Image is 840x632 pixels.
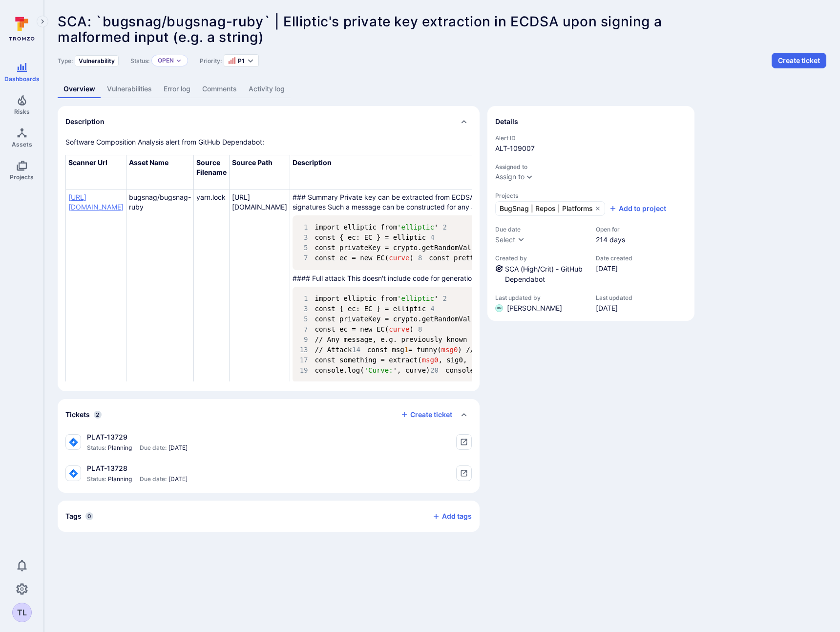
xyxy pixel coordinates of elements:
[87,444,106,452] span: Status:
[364,366,393,374] span: 'Curve:
[194,190,230,510] td: yarn.lock
[58,13,662,30] span: SCA: `bugsnag/bugsnag-ruby` | Elliptic's private key extraction in ECDSA upon signing a
[299,222,315,232] span: 1
[200,57,222,64] span: Priority:
[12,603,32,622] div: Tom Longridge
[495,226,586,245] div: Due date field
[228,57,245,64] button: P1
[130,57,149,64] span: Status:
[158,57,174,64] button: Open
[500,204,593,213] span: BugSnag | Repos | Platforms
[389,325,409,333] span: curve
[495,192,687,199] span: Projects
[243,80,291,98] a: Activity log
[176,58,182,63] button: Expand dropdown
[247,57,254,64] button: Expand dropdown
[196,80,243,98] a: Comments
[58,57,73,64] span: Type:
[507,303,562,313] span: [PERSON_NAME]
[367,346,404,354] span: const msg
[408,346,441,354] span: = funny(
[495,117,518,126] h2: Details
[58,399,480,430] div: Collapse
[299,304,315,314] span: 3
[441,346,458,354] span: msg0
[87,432,188,442] div: PLAT-13729
[397,295,434,302] span: 'elliptic
[414,253,429,263] span: 8
[66,155,126,190] th: Scanner Url
[140,475,167,483] span: Due date:
[238,57,245,64] span: P1
[495,254,586,262] span: Created by
[389,254,409,262] span: curve
[315,223,398,231] span: import elliptic from
[299,314,315,324] span: 5
[458,346,709,354] span: ) // this is a string here, but can also be of other non-Uint
[58,501,480,532] div: Collapse tags
[434,295,438,302] span: '
[299,243,315,253] span: 5
[87,475,106,483] span: Status:
[426,232,441,243] span: 4
[168,444,188,452] span: [DATE]
[194,155,230,190] th: Source Filename
[299,345,315,355] span: 13
[168,475,188,483] span: [DATE]
[495,134,687,142] span: Alert ID
[438,222,454,232] span: 2
[772,53,826,68] button: Create ticket
[12,603,32,622] button: TL
[596,303,632,313] span: [DATE]
[140,444,167,452] span: Due date:
[58,399,480,493] section: tickets card
[230,155,290,190] th: Source Path
[37,16,48,27] button: Expand navigation menu
[434,223,438,231] span: '
[495,226,586,233] span: Due date
[393,366,430,374] span: ', curve)
[299,355,315,365] span: 17
[299,335,315,345] span: 9
[65,117,105,126] h2: Description
[85,512,93,520] span: 0
[126,190,194,510] td: bugsnag/bugsnag-ruby
[58,80,826,98] div: Alert tabs
[58,29,264,45] span: malformed input (e.g. a string)
[4,75,40,83] span: Dashboards
[108,444,132,452] span: Planning
[75,55,119,66] div: Vulnerability
[596,264,632,274] span: [DATE]
[404,346,408,354] span: 1
[315,295,398,302] span: import elliptic from
[426,304,441,314] span: 4
[315,356,422,364] span: const something = extract(
[609,204,666,213] button: Add to project
[505,265,583,283] a: SCA (High/Crit) - GitHub Dependabot
[94,411,102,419] span: 2
[430,365,446,376] span: 20
[487,106,694,321] section: details card
[495,173,525,181] button: Assign to
[445,366,495,374] span: console.log(
[495,201,605,216] a: BugSnag | Repos | Platforms
[495,294,586,301] span: Last updated by
[409,325,413,333] span: )
[422,356,439,364] span: msg0
[158,80,196,98] a: Error log
[495,163,687,170] span: Assigned to
[10,173,34,181] span: Projects
[39,18,46,26] i: Expand navigation menu
[400,410,452,419] button: Create ticket
[495,235,515,244] span: Select
[397,223,434,231] span: 'elliptic
[299,253,315,263] span: 7
[596,235,625,245] span: 214 days
[315,254,389,262] span: const ec = new EC(
[58,106,480,137] div: Collapse description
[495,304,503,312] div: Kacper Nowak
[315,244,488,252] span: const privateKey = crypto.getRandomValues(
[58,80,101,98] a: Overview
